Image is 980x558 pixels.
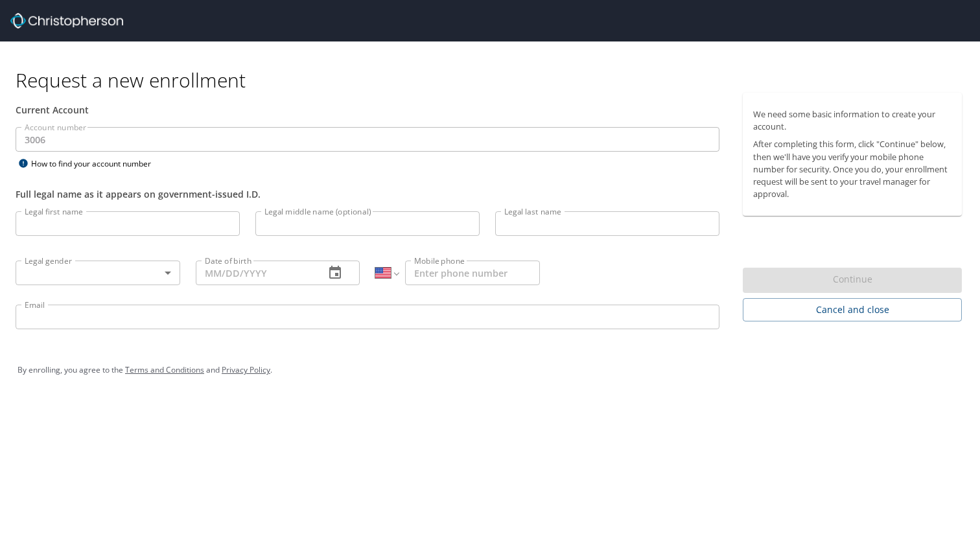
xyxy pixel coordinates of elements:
[17,354,962,386] div: By enrolling, you agree to the and .
[16,187,719,201] div: Full legal name as it appears on government-issued I.D.
[743,298,962,322] button: Cancel and close
[16,67,972,93] h1: Request a new enrollment
[753,302,951,318] span: Cancel and close
[16,103,719,117] div: Current Account
[753,138,951,200] p: After completing this form, click "Continue" below, then we'll have you verify your mobile phone ...
[196,261,315,285] input: MM/DD/YYYY
[16,261,180,285] div: ​
[753,108,951,133] p: We need some basic information to create your account.
[16,156,178,172] div: How to find your account number
[222,364,270,375] a: Privacy Policy
[405,261,540,285] input: Enter phone number
[125,364,204,375] a: Terms and Conditions
[10,13,123,29] img: cbt logo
